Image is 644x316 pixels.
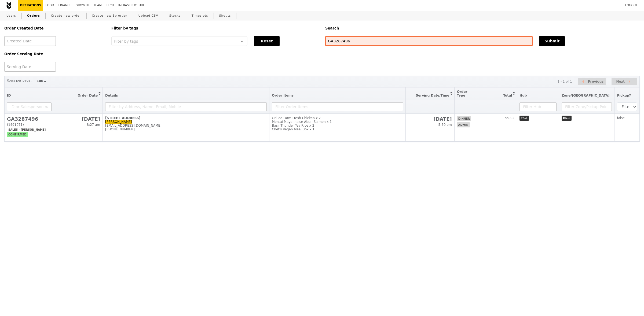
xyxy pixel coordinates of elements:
[4,52,105,56] h5: Order Serving Date
[617,94,631,97] span: Pickup?
[325,36,533,46] input: Search any field
[457,116,471,121] span: dinner
[557,80,572,83] div: 1 - 1 of 1
[7,123,52,127] div: (1491071)
[6,2,11,9] img: Grain logo
[105,127,267,131] div: [PHONE_NUMBER].
[519,94,527,97] span: Hub
[562,116,572,121] span: ON-L
[189,11,210,21] a: Timeslots
[105,116,267,120] div: [STREET_ADDRESS]
[25,11,42,21] a: Orders
[612,78,637,86] button: Next
[7,78,32,83] label: Rows per page:
[7,132,28,137] span: confirmed
[457,90,467,97] span: Order Type
[562,102,612,111] input: Filter Zone/Pickup Point
[272,102,403,111] input: Filter Order Items
[272,120,403,124] div: Mentai Mayonnaise Aburi Salmon x 1
[7,127,47,132] span: Sales - [PERSON_NAME]
[90,11,130,21] a: Create new 3p order
[7,116,52,122] h2: GA3287496
[617,116,625,120] span: false
[408,116,452,122] h2: [DATE]
[272,116,403,120] div: Grilled Farm Fresh Chicken x 2
[105,94,118,97] span: Details
[325,26,640,30] h5: Search
[519,102,557,111] input: Filter Hub
[539,36,565,46] button: Submit
[7,102,52,111] input: ID or Salesperson name
[217,11,233,21] a: Shouts
[272,124,403,127] div: Basil Thunder Tea Rice x 2
[457,122,470,127] span: admin
[562,94,610,97] span: Zone/[GEOGRAPHIC_DATA]
[4,62,56,72] input: Serving Date
[272,127,403,131] div: Chef's Vegan Meal Box x 1
[105,102,267,111] input: Filter by Address, Name, Email, Mobile
[505,116,514,120] span: 99.02
[87,123,100,127] span: 8:27 am
[105,124,267,127] div: [EMAIL_ADDRESS][DOMAIN_NAME]
[438,123,452,127] span: 5:30 pm
[588,78,604,85] span: Previous
[4,11,18,21] a: Users
[578,78,606,86] button: Previous
[4,36,56,46] input: Created Date
[4,26,105,30] h5: Order Created Date
[49,11,83,21] a: Create new order
[616,78,625,85] span: Next
[114,39,138,43] span: Filter by tags
[136,11,160,21] a: Upload CSV
[519,116,529,121] span: TS-L
[111,26,319,30] h5: Filter by tags
[167,11,183,21] a: Stocks
[57,116,100,122] h2: [DATE]
[7,94,11,97] span: ID
[105,120,132,124] a: [PERSON_NAME]
[254,36,280,46] button: Reset
[272,94,294,97] span: Order Items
